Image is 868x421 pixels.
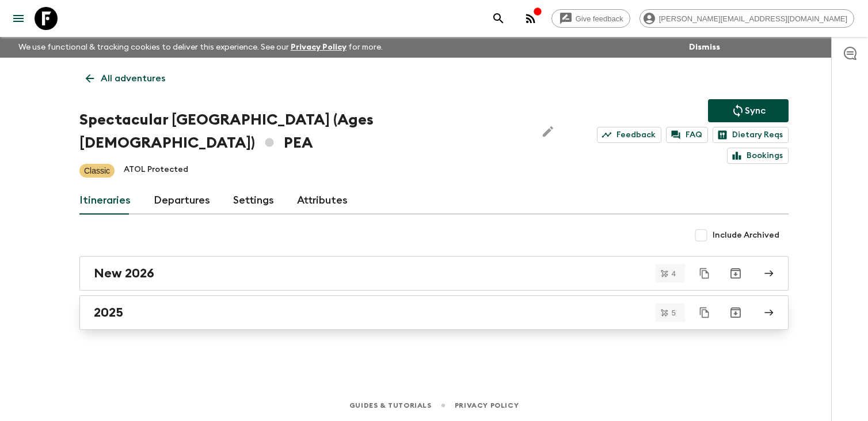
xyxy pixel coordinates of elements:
span: Give feedback [569,14,630,23]
h2: New 2026 [94,266,154,281]
a: Privacy Policy [291,43,347,51]
a: All adventures [79,67,172,90]
a: Itineraries [79,187,131,215]
span: Include Archived [713,230,779,241]
p: Classic [84,165,110,176]
a: Feedback [597,127,661,143]
div: [PERSON_NAME][EMAIL_ADDRESS][DOMAIN_NAME] [639,9,854,28]
a: Bookings [727,148,789,164]
button: Dismiss [686,39,723,55]
a: Guides & Tutorials [349,399,432,412]
p: Sync [745,104,766,118]
button: Sync adventure departures to the booking engine [708,99,789,122]
h2: 2025 [94,305,123,320]
a: 2025 [79,295,789,330]
p: We use functional & tracking cookies to deliver this experience. See our for more. [14,37,387,58]
span: 4 [665,270,683,277]
button: menu [7,7,30,30]
p: ATOL Protected [124,164,188,178]
button: Edit Adventure Title [536,108,559,155]
a: Give feedback [551,9,630,28]
span: [PERSON_NAME][EMAIL_ADDRESS][DOMAIN_NAME] [653,14,854,23]
button: search adventures [487,7,510,30]
button: Duplicate [694,263,715,284]
a: Departures [154,187,210,215]
button: Duplicate [694,302,715,323]
a: Settings [233,187,274,215]
p: All adventures [101,72,165,85]
span: 5 [665,309,683,317]
a: Privacy Policy [455,399,519,412]
button: Archive [724,262,747,285]
button: Archive [724,301,747,324]
a: FAQ [666,127,708,143]
a: Dietary Reqs [713,127,789,143]
a: New 2026 [79,256,789,291]
h1: Spectacular [GEOGRAPHIC_DATA] (Ages [DEMOGRAPHIC_DATA]) PEA [79,108,527,155]
a: Attributes [297,187,348,215]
